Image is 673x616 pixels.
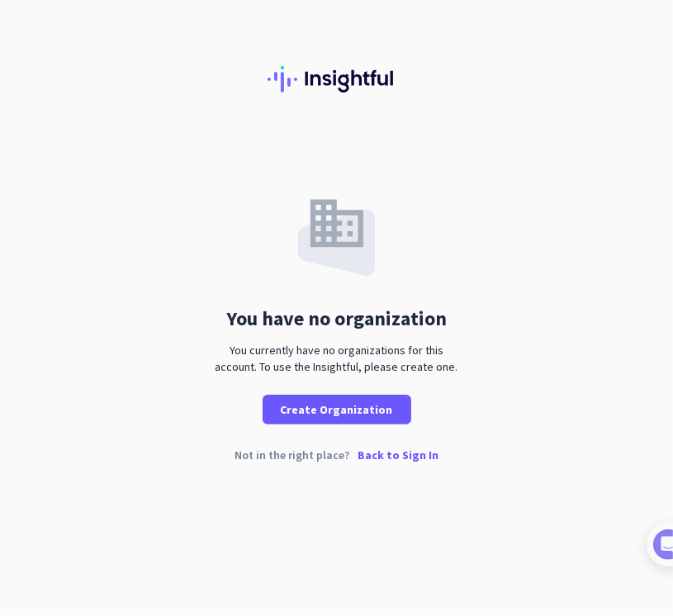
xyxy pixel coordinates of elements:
span: Create Organization [281,401,393,418]
img: Insightful [268,66,406,92]
button: Create Organization [263,395,411,424]
div: You have no organization [226,309,447,329]
p: Back to Sign In [358,449,438,461]
div: You currently have no organizations for this account. To use the Insightful, please create one. [209,342,465,375]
